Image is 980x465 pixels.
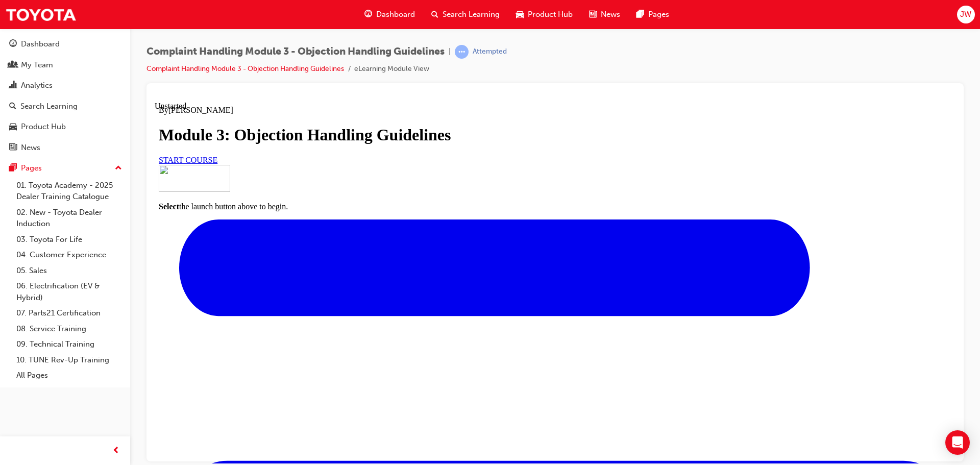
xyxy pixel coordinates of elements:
a: guage-iconDashboard [356,4,423,25]
button: Pages [4,159,126,178]
span: pages-icon [636,8,644,21]
a: Complaint Handling Module 3 - Objection Handling Guidelines [146,64,344,73]
h1: Module 3: Objection Handling Guidelines [4,24,797,43]
a: pages-iconPages [628,4,677,25]
span: up-icon [115,162,122,175]
a: Dashboard [4,35,126,54]
span: search-icon [431,8,438,21]
a: News [4,138,126,157]
span: chart-icon [9,81,17,90]
a: search-iconSearch Learning [423,4,508,25]
a: My Team [4,56,126,75]
span: guage-icon [9,40,17,49]
a: 04. Customer Experience [12,247,126,263]
button: DashboardMy TeamAnalyticsSearch LearningProduct HubNews [4,33,126,159]
a: 05. Sales [12,263,126,279]
span: | [449,46,451,58]
a: Analytics [4,76,126,95]
span: Pages [648,9,669,20]
div: Dashboard [21,38,60,50]
a: Search Learning [4,97,126,116]
strong: Select [4,101,24,109]
a: Product Hub [4,117,126,136]
button: JW [957,6,975,23]
p: the launch button above to begin. [4,101,797,110]
span: prev-icon [112,445,120,457]
span: news-icon [9,143,17,153]
span: News [601,9,620,20]
span: search-icon [9,102,16,111]
a: 01. Toyota Academy - 2025 Dealer Training Catalogue [12,178,126,205]
div: My Team [21,59,53,71]
div: Pages [21,162,42,174]
a: 08. Service Training [12,321,126,337]
a: 02. New - Toyota Dealer Induction [12,205,126,232]
a: news-iconNews [581,4,628,25]
span: Dashboard [376,9,415,20]
span: news-icon [589,8,597,21]
div: Analytics [21,80,53,91]
div: Open Intercom Messenger [945,430,970,455]
a: car-iconProduct Hub [508,4,581,25]
span: [PERSON_NAME] [14,4,79,13]
span: pages-icon [9,164,17,173]
span: car-icon [516,8,524,21]
span: guage-icon [364,8,372,21]
span: Product Hub [528,9,573,20]
a: 10. TUNE Rev-Up Training [12,352,126,368]
a: 09. Technical Training [12,336,126,352]
a: START COURSE [4,54,63,63]
div: Product Hub [21,121,66,133]
a: 06. Electrification (EV & Hybrid) [12,278,126,305]
a: 03. Toyota For Life [12,232,126,248]
a: 07. Parts21 Certification [12,305,126,321]
span: JW [960,9,971,20]
span: learningRecordVerb_ATTEMPT-icon [455,45,469,59]
span: Search Learning [443,9,500,20]
span: Complaint Handling Module 3 - Objection Handling Guidelines [146,46,445,58]
li: eLearning Module View [354,63,429,75]
div: News [21,142,40,154]
span: car-icon [9,123,17,132]
div: Attempted [473,47,507,57]
img: Trak [5,3,77,26]
a: All Pages [12,368,126,383]
div: Search Learning [20,101,78,112]
span: people-icon [9,61,17,70]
